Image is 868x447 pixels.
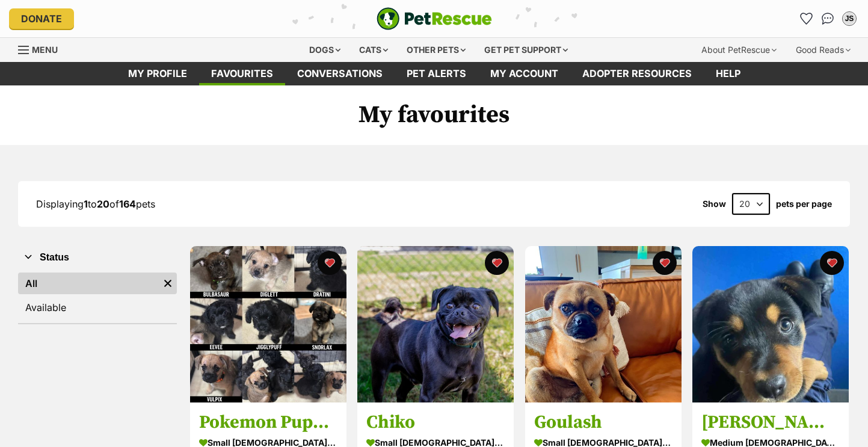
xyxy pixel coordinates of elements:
div: Cats [351,38,396,62]
strong: 164 [119,198,136,210]
h3: [PERSON_NAME] [701,411,840,434]
img: Goulash [525,246,682,402]
a: Conversations [818,9,837,28]
span: Displaying to of pets [36,198,155,210]
a: conversations [285,62,395,85]
div: Get pet support [476,38,576,62]
a: Menu [18,38,66,60]
div: Other pets [398,38,474,62]
a: PetRescue [377,7,492,30]
div: Good Reads [787,38,859,62]
ul: Account quick links [796,9,859,28]
h3: Chiko [366,411,505,434]
button: favourite [652,251,676,275]
a: Pet alerts [395,62,478,85]
a: Donate [9,8,74,29]
a: Help [704,62,753,85]
a: Available [18,297,177,318]
h3: Pokemon Puppies [199,411,337,434]
div: Dogs [301,38,349,62]
button: favourite [485,251,509,275]
span: Menu [32,45,58,55]
img: Chiko [357,246,514,402]
div: Status [18,270,177,323]
h3: Goulash [534,411,673,434]
a: My account [478,62,570,85]
img: logo-e224e6f780fb5917bec1dbf3a21bbac754714ae5b6737aabdf751b685950b380.svg [377,7,492,30]
div: JS [843,13,855,25]
img: Pokemon Puppies [190,246,346,402]
a: Remove filter [159,273,177,294]
a: All [18,273,159,294]
a: Favourites [796,9,816,28]
strong: 1 [84,198,88,210]
strong: 20 [97,198,109,210]
a: My profile [116,62,199,85]
button: My account [840,9,859,28]
button: favourite [317,251,341,275]
img: chat-41dd97257d64d25036548639549fe6c8038ab92f7586957e7f3b1b290dea8141.svg [822,13,834,25]
button: favourite [820,251,844,275]
span: Show [703,199,726,209]
button: Status [18,250,177,265]
div: About PetRescue [693,38,785,62]
label: pets per page [776,199,832,209]
a: Favourites [199,62,285,85]
img: Maggie [692,246,849,402]
a: Adopter resources [570,62,704,85]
